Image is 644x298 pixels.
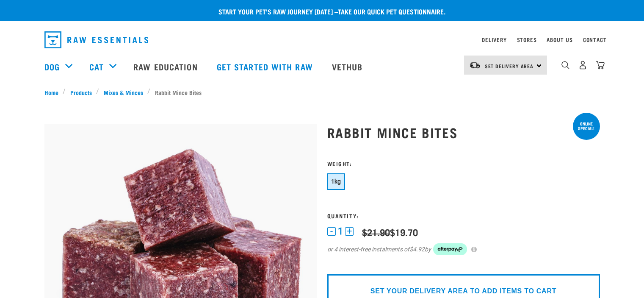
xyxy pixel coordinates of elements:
[89,60,104,73] a: Cat
[482,38,506,41] a: Delivery
[323,50,373,84] a: Vethub
[327,212,600,219] h3: Quantity:
[331,178,341,185] span: 1kg
[469,61,481,69] img: van-moving.png
[44,31,148,48] img: Raw Essentials Logo
[338,9,445,13] a: take our quick pet questionnaire.
[327,173,345,190] button: 1kg
[327,227,336,236] button: -
[578,61,587,70] img: user.png
[338,227,343,236] span: 1
[362,227,418,237] div: $19.70
[485,64,534,67] span: Set Delivery Area
[547,38,572,41] a: About Us
[596,61,605,70] img: home-icon@2x.png
[433,243,467,255] img: Afterpay
[327,160,600,167] h3: Weight:
[125,50,208,84] a: Raw Education
[38,28,607,52] nav: dropdown navigation
[327,125,600,140] h1: Rabbit Mince Bites
[66,88,96,97] a: Products
[345,227,354,236] button: +
[409,245,425,254] span: $4.92
[208,50,323,84] a: Get started with Raw
[99,88,147,97] a: Mixes & Minces
[327,243,600,255] div: or 4 interest-free instalments of by
[44,60,60,73] a: Dog
[370,286,556,296] p: SET YOUR DELIVERY AREA TO ADD ITEMS TO CART
[561,61,569,69] img: home-icon-1@2x.png
[517,38,537,41] a: Stores
[583,38,607,41] a: Contact
[44,88,600,97] nav: breadcrumbs
[44,88,63,97] a: Home
[362,229,390,234] strike: $21.90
